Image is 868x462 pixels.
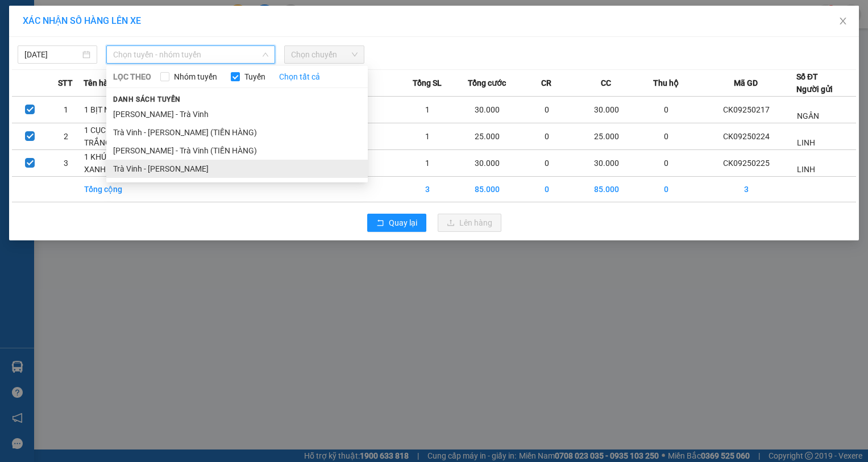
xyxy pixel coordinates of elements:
[84,177,143,202] td: Tổng cộng
[541,77,551,89] span: CR
[696,123,796,150] td: CK09250224
[376,219,384,228] span: rollback
[23,22,92,33] span: VP Cầu Kè -
[457,97,517,123] td: 30.000
[517,177,576,202] td: 0
[636,97,696,123] td: 0
[23,15,141,26] span: XÁC NHẬN SỐ HÀNG LÊN XE
[71,22,92,33] span: LINH
[653,77,679,89] span: Thu hộ
[397,177,457,202] td: 3
[291,46,357,63] span: Chọn chuyến
[696,150,796,177] td: CK09250225
[106,105,368,123] li: [PERSON_NAME] - Trà Vinh
[84,150,143,177] td: 1 KHÚC BAO M XANH
[5,63,27,74] span: GIAO:
[601,77,611,89] span: CC
[796,70,833,95] div: Số ĐT Người gửi
[636,150,696,177] td: 0
[240,70,270,83] span: Tuyến
[51,78,57,91] span: 0
[517,97,576,123] td: 0
[5,22,166,33] p: GỬI:
[367,214,426,232] button: rollbackQuay lại
[113,46,268,63] span: Chọn tuyến - nhóm tuyến
[438,214,501,232] button: uploadLên hàng
[58,77,73,89] span: STT
[24,48,80,61] input: 12/09/2025
[468,77,506,89] span: Tổng cước
[838,16,848,26] span: close
[279,70,320,83] a: Chọn tất cả
[457,177,517,202] td: 85.000
[84,123,143,150] td: 1 CỤC BAO M TRẮNG
[5,51,130,61] span: 0964987157 -
[397,150,457,177] td: 1
[517,123,576,150] td: 0
[576,150,636,177] td: 30.000
[113,70,151,83] span: LỌC THEO
[84,77,117,89] span: Tên hàng
[397,97,457,123] td: 1
[576,97,636,123] td: 30.000
[576,123,636,150] td: 25.000
[106,141,368,160] li: [PERSON_NAME] - Trà Vinh (TIỀN HÀNG)
[48,123,84,150] td: 2
[106,160,368,178] li: Trà Vinh - [PERSON_NAME]
[32,38,110,49] span: VP Trà Vinh (Hàng)
[797,111,819,120] span: NGÂN
[457,123,517,150] td: 25.000
[5,38,166,49] p: NHẬN:
[38,6,132,17] strong: BIÊN NHẬN GỬI HÀNG
[48,97,84,123] td: 1
[827,6,859,38] button: Close
[696,97,796,123] td: CK09250217
[262,51,269,58] span: down
[636,123,696,150] td: 0
[48,150,84,177] td: 3
[389,217,417,229] span: Quay lại
[457,150,517,177] td: 30.000
[106,94,188,105] span: Danh sách tuyến
[3,78,48,91] span: Cước rồi:
[734,77,758,89] span: Mã GD
[636,177,696,202] td: 0
[169,70,222,83] span: Nhóm tuyến
[84,97,143,123] td: 1 BỊT M TRẮNG
[797,165,815,174] span: LINH
[696,177,796,202] td: 3
[576,177,636,202] td: 85.000
[797,138,815,147] span: LINH
[61,51,130,61] span: [PERSON_NAME]
[106,123,368,141] li: Trà Vinh - [PERSON_NAME] (TIỀN HÀNG)
[397,123,457,150] td: 1
[413,77,442,89] span: Tổng SL
[517,150,576,177] td: 0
